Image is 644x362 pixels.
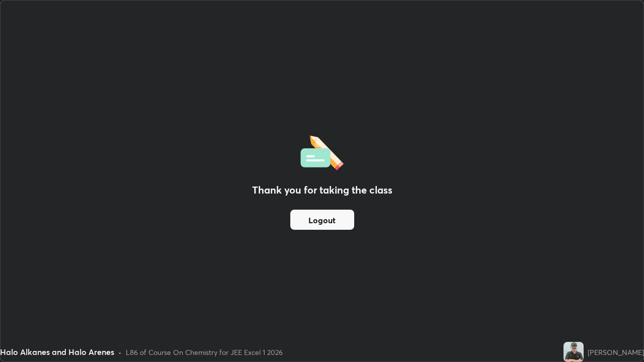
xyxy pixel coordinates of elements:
img: 91f328810c824c01b6815d32d6391758.jpg [563,342,584,362]
h2: Thank you for taking the class [252,183,392,198]
button: Logout [290,210,354,230]
div: [PERSON_NAME] [588,347,644,357]
img: offlineFeedback.1438e8b3.svg [300,132,344,170]
div: L86 of Course On Chemistry for JEE Excel 1 2026 [126,347,283,357]
div: • [118,347,122,357]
